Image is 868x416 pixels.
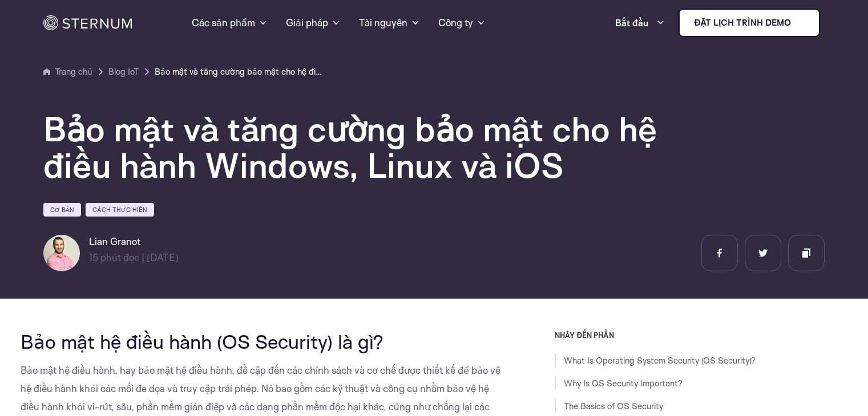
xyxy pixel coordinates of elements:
a: The Basics of OS Security [564,401,663,411]
font: 15 [89,251,98,263]
img: Lian Granot [43,235,80,271]
font: Blog IoT [108,66,139,77]
font: Lian Granot [89,235,140,247]
font: NHẢY ĐẾN PHẦN [555,331,614,340]
font: phút đọc | [100,251,144,263]
font: Giải pháp [286,17,328,28]
font: Bảo mật hệ điều hành (OS Security) là gì? [21,329,383,353]
a: Trang chủ [43,65,92,79]
img: xương ức iot [796,18,805,27]
a: What Is Operating System Security (OS Security)? [564,355,756,366]
font: Trang chủ [55,66,92,77]
font: Đặt lịch trình demo [694,17,791,28]
font: Công ty [438,17,473,28]
a: Đặt lịch trình demo [679,9,820,37]
a: Bắt đầu [615,11,665,34]
a: Bảo mật và tăng cường bảo mật cho hệ điều hành Windows, Linux và iOS [155,65,326,79]
a: Why Is OS Security Important? [564,378,683,389]
font: Tài nguyên [359,17,407,28]
font: Cơ bản [50,206,74,214]
font: [DATE] [147,251,179,263]
font: Các sản phẩm [192,17,255,28]
a: Cách thực hiện [86,203,154,217]
font: Bảo mật và tăng cường bảo mật cho hệ điều hành Windows, Linux và iOS [43,107,657,186]
a: Cơ bản [43,203,81,217]
font: Bắt đầu [615,17,648,28]
a: Blog IoT [108,65,139,79]
font: Cách thực hiện [92,206,147,214]
font: Bảo mật và tăng cường bảo mật cho hệ điều hành Windows, Linux và iOS [155,66,434,77]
